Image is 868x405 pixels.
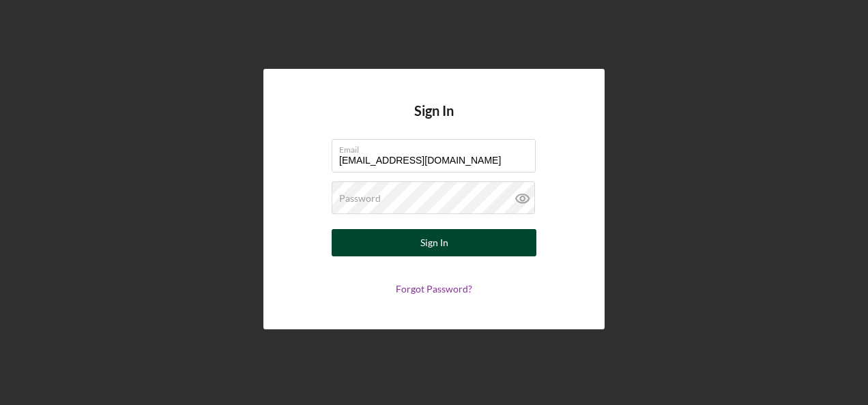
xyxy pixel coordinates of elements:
label: Password [339,193,381,204]
a: Forgot Password? [396,283,472,295]
div: Sign In [420,229,448,256]
label: Email [339,140,536,155]
h4: Sign In [414,103,454,139]
button: Sign In [332,229,536,256]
